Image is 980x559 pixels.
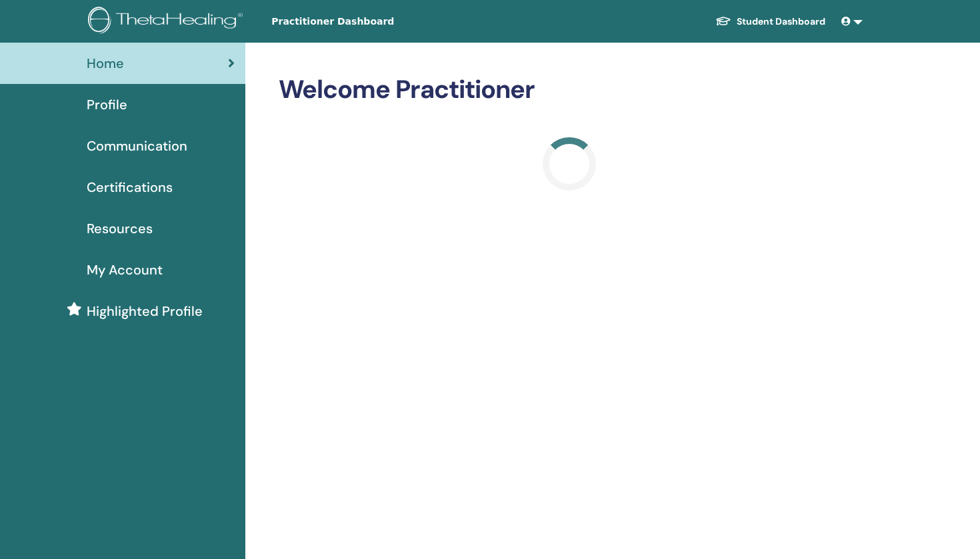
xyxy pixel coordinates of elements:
[87,136,187,156] span: Communication
[87,260,163,280] span: My Account
[87,177,173,197] span: Certifications
[87,53,124,73] span: Home
[87,301,203,321] span: Highlighted Profile
[88,7,247,37] img: logo.png
[279,75,861,105] h2: Welcome Practitioner
[715,15,731,27] img: graduation-cap-white.svg
[87,95,127,115] span: Profile
[271,15,471,29] span: Practitioner Dashboard
[705,9,836,34] a: Student Dashboard
[87,219,153,239] span: Resources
